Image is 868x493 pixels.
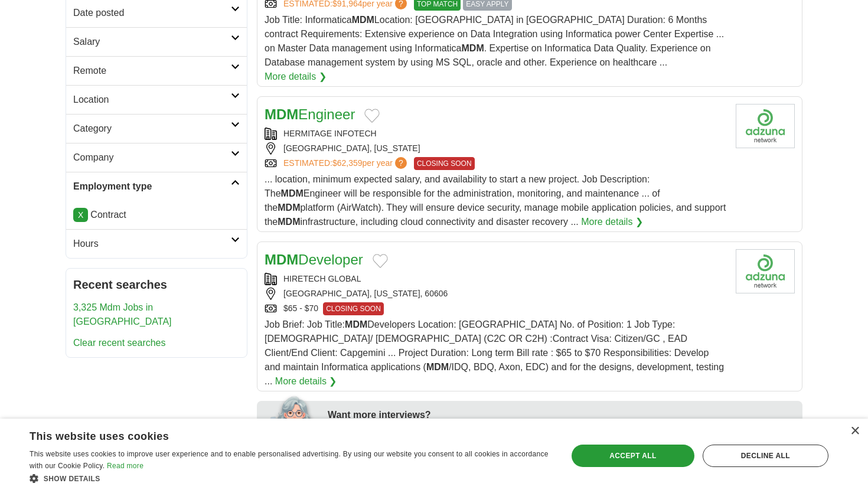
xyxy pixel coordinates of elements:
[66,114,247,143] a: Category
[265,15,724,67] span: Job Title: Informatica Location: [GEOGRAPHIC_DATA] in [GEOGRAPHIC_DATA] Duration: 6 Months contra...
[736,249,795,293] img: Company logo
[73,35,231,49] h2: Salary
[44,475,100,483] span: Show details
[265,128,726,140] div: HERMITAGE INFOTECH
[30,426,522,443] div: This website uses cookies
[265,288,726,300] div: [GEOGRAPHIC_DATA], [US_STATE], 60606
[275,374,337,388] a: More details ❯
[265,252,363,267] a: MDMDeveloper
[278,217,300,227] strong: MDM
[66,27,247,56] a: Salary
[73,151,231,165] h2: Company
[66,229,247,258] a: Hours
[373,254,388,268] button: Add to favorite jobs
[265,302,726,315] div: $65 - $70
[66,85,247,114] a: Location
[73,6,231,20] h2: Date posted
[107,462,143,470] a: Read more, opens a new window
[73,122,231,136] h2: Category
[66,56,247,85] a: Remote
[30,472,552,484] div: Show details
[736,104,795,148] img: Company logo
[66,143,247,172] a: Company
[265,142,726,155] div: [GEOGRAPHIC_DATA], [US_STATE]
[414,157,475,170] span: CLOSING SOON
[265,174,726,227] span: ... location, minimum expected salary, and availability to start a new project. Job Description: ...
[73,338,166,348] a: Clear recent searches
[265,252,298,267] strong: MDM
[265,106,355,122] a: MDMEngineer
[364,109,380,123] button: Add to favorite jobs
[332,158,363,168] span: $62,359
[281,188,304,198] strong: MDM
[572,445,694,467] div: Accept all
[283,157,409,170] a: ESTIMATED:$62,359per year?
[395,157,407,169] span: ?
[73,93,231,107] h2: Location
[703,445,828,467] div: Decline all
[73,179,231,194] h2: Employment type
[581,215,643,229] a: More details ❯
[73,64,231,78] h2: Remote
[265,319,724,386] span: Job Brief: Job Title: Developers Location: [GEOGRAPHIC_DATA] No. of Position: 1 Job Type: [DEMOGR...
[328,408,795,422] div: Want more interviews?
[73,276,240,293] h2: Recent searches
[850,427,859,436] div: Close
[323,302,384,315] span: CLOSING SOON
[30,450,549,470] span: This website uses cookies to improve user experience and to enable personalised advertising. By u...
[352,15,374,25] strong: MDM
[73,208,240,222] li: Contract
[73,208,88,222] a: X
[73,237,231,251] h2: Hours
[345,319,367,329] strong: MDM
[426,362,449,372] strong: MDM
[66,172,247,201] a: Employment type
[265,106,298,122] strong: MDM
[262,394,319,442] img: apply-iq-scientist.png
[265,273,726,285] div: HIRETECH GLOBAL
[278,203,300,213] strong: MDM
[73,302,172,327] a: 3,325 Mdm Jobs in [GEOGRAPHIC_DATA]
[462,43,484,53] strong: MDM
[265,70,327,84] a: More details ❯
